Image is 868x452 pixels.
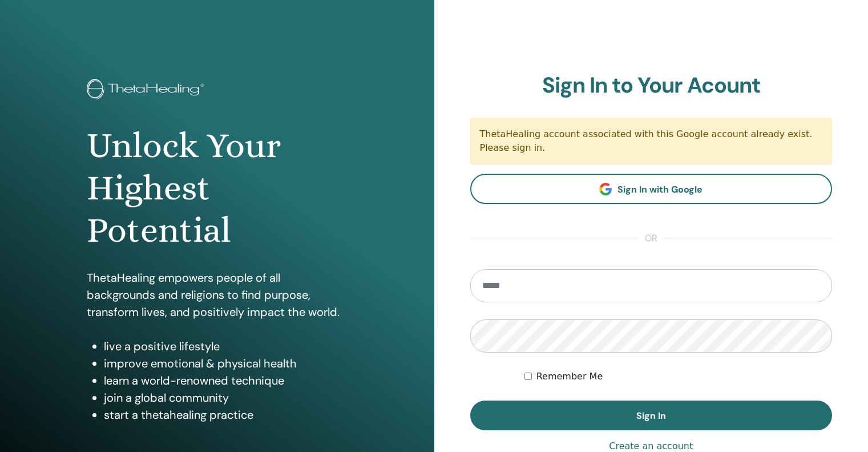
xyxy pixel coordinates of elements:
h1: Unlock Your Highest Potential [87,125,348,252]
li: improve emotional & physical health [104,355,348,372]
div: ThetaHealing account associated with this Google account already exist. Please sign in. [470,118,833,165]
label: Remember Me [536,370,603,383]
span: Sign In [636,410,666,422]
li: live a positive lifestyle [104,338,348,355]
a: Sign In with Google [470,174,833,204]
span: Sign In with Google [617,183,703,195]
li: start a thetahealing practice [104,406,348,423]
span: or [639,231,663,245]
div: Keep me authenticated indefinitely or until I manually logout [524,370,832,383]
h2: Sign In to Your Acount [470,73,833,99]
li: join a global community [104,389,348,406]
p: ThetaHealing empowers people of all backgrounds and religions to find purpose, transform lives, a... [87,269,348,321]
button: Sign In [470,401,833,430]
li: learn a world-renowned technique [104,372,348,389]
